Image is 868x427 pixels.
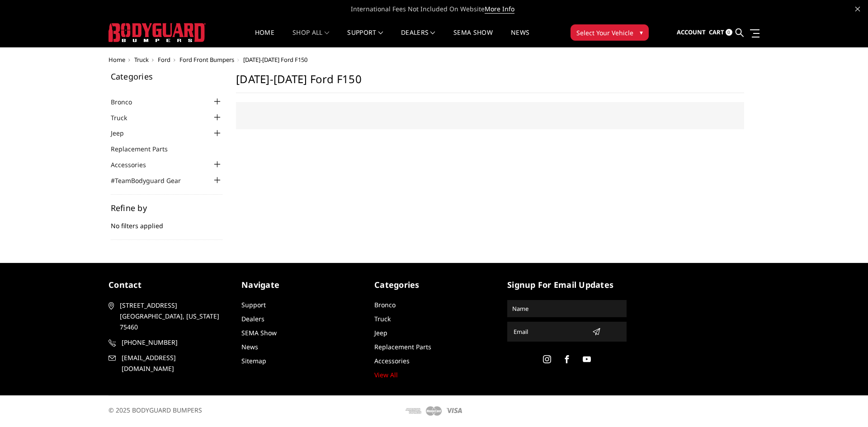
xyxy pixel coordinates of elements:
a: Dealers [241,314,264,323]
a: Ford Front Bumpers [179,56,234,64]
a: Cart 0 [709,20,732,45]
a: Accessories [374,357,410,365]
img: BODYGUARD BUMPERS [108,23,206,42]
h5: Navigate [241,279,361,291]
h5: Categories [374,279,494,291]
a: [EMAIL_ADDRESS][DOMAIN_NAME] [108,352,228,374]
a: [PHONE_NUMBER] [108,337,228,348]
a: Support [241,300,266,309]
a: Accessories [111,160,157,169]
a: Sitemap [241,357,266,365]
a: SEMA Show [453,29,493,47]
a: Home [255,29,274,47]
a: shop all [292,29,329,47]
a: Ford [158,56,170,64]
span: Cart [709,28,724,36]
a: SEMA Show [241,328,277,337]
a: News [511,29,529,47]
a: Truck [374,314,391,323]
button: Select Your Vehicle [571,24,649,41]
h5: Refine by [111,204,223,212]
h5: signup for email updates [507,279,627,291]
h1: [DATE]-[DATE] Ford F150 [236,72,744,93]
a: #TeamBodyguard Gear [111,176,192,185]
span: © 2025 BODYGUARD BUMPERS [108,406,202,414]
a: Support [347,29,383,47]
input: Name [509,301,625,316]
a: Truck [134,56,149,64]
a: Account [677,20,706,45]
span: 0 [726,29,732,36]
a: Home [108,56,125,64]
span: ▾ [640,28,643,37]
input: Email [510,324,589,339]
a: News [241,343,258,351]
h5: Categories [111,72,223,80]
h5: contact [108,279,228,291]
span: [STREET_ADDRESS] [GEOGRAPHIC_DATA], [US_STATE] 75460 [120,300,225,333]
span: [DATE]-[DATE] Ford F150 [243,56,307,64]
a: View All [374,371,398,379]
a: Jeep [374,328,387,337]
a: Truck [111,113,138,122]
a: More Info [485,5,514,14]
a: Replacement Parts [111,144,179,154]
span: Account [677,28,706,36]
span: [EMAIL_ADDRESS][DOMAIN_NAME] [122,352,226,374]
a: Replacement Parts [374,343,431,351]
div: No filters applied [111,204,223,240]
a: Bronco [374,300,396,309]
a: Jeep [111,128,135,138]
a: Dealers [401,29,435,47]
a: Bronco [111,97,143,107]
span: [PHONE_NUMBER] [122,337,226,348]
span: Select Your Vehicle [576,28,633,38]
